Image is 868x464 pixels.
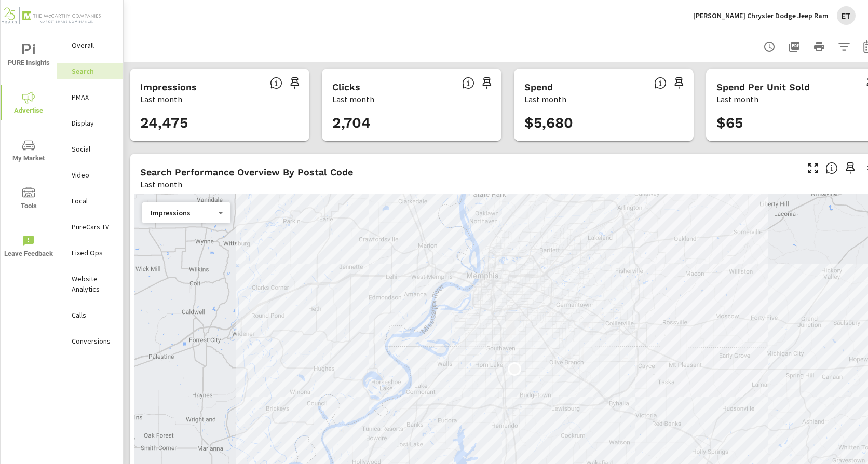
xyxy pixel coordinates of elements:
span: Save this to your personalized report [671,75,687,91]
div: Conversions [57,333,123,349]
div: Video [57,167,123,183]
button: Make Fullscreen [805,160,821,176]
p: Overall [72,40,115,50]
p: Fixed Ops [72,248,115,258]
p: Website Analytics [72,274,115,294]
p: Social [72,144,115,154]
h5: Search Performance Overview By Postal Code [140,167,353,178]
span: The number of times an ad was clicked by a consumer. [462,77,474,89]
span: Save this to your personalized report [842,160,859,176]
div: Display [57,115,123,131]
p: PMAX [72,92,115,102]
span: Understand Search performance data by postal code. Individual postal codes can be selected and ex... [825,162,838,174]
p: Last month [524,93,566,105]
p: Video [72,170,115,180]
p: Last month [140,93,182,105]
p: Search [72,66,115,76]
div: Overall [57,37,123,53]
div: Fixed Ops [57,245,123,261]
span: Leave Feedback [4,235,53,260]
div: Local [57,193,123,209]
button: Apply Filters [834,36,855,57]
p: PureCars TV [72,222,115,232]
span: The amount of money spent on advertising during the period. [654,77,667,89]
p: Impressions [151,208,214,217]
p: Calls [72,310,115,320]
h3: 2,704 [332,114,491,132]
div: Calls [57,307,123,323]
h5: Clicks [332,81,360,92]
span: PURE Insights [4,44,53,69]
div: ET [837,6,856,25]
span: Save this to your personalized report [287,75,303,91]
div: PMAX [57,89,123,105]
button: "Export Report to PDF" [784,36,805,57]
p: [PERSON_NAME] Chrysler Dodge Jeep Ram [693,11,829,20]
p: Conversions [72,336,115,346]
button: Print Report [809,36,830,57]
h5: Spend Per Unit Sold [716,81,810,92]
span: My Market [4,139,53,165]
p: Local [72,196,115,206]
div: Search [57,63,123,79]
div: nav menu [1,31,57,270]
span: Tools [4,187,53,212]
span: Save this to your personalized report [479,75,495,91]
span: Advertise [4,91,53,117]
p: Last month [716,93,758,105]
div: PureCars TV [57,219,123,235]
p: Last month [332,93,374,105]
span: The number of times an ad was shown on your behalf. [270,77,282,89]
p: Display [72,118,115,128]
p: Last month [140,178,182,190]
div: Social [57,141,123,157]
h5: Impressions [140,81,197,92]
div: Impressions [142,208,222,218]
h5: Spend [524,81,553,92]
h3: 24,475 [140,114,299,132]
div: Website Analytics [57,271,123,297]
h3: $5,680 [524,114,683,132]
